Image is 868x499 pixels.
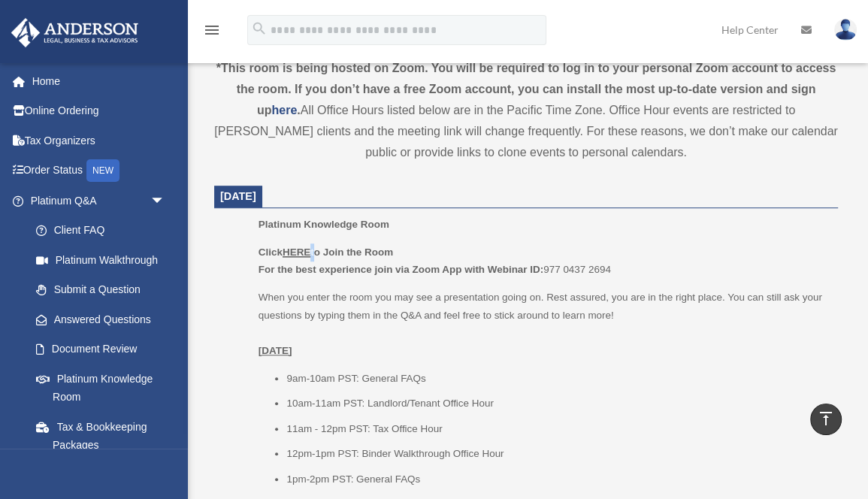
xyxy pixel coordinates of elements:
a: Document Review [21,334,188,364]
p: 977 0437 2694 [259,243,827,279]
b: For the best experience join via Zoom App with Webinar ID: [259,264,543,275]
img: User Pic [834,19,857,41]
a: here [271,104,297,116]
a: Online Ordering [11,96,188,126]
a: Answered Questions [21,304,188,334]
a: Tax Organizers [11,126,188,156]
strong: . [297,104,300,116]
i: vertical_align_top [817,410,835,428]
a: menu [203,26,221,39]
span: arrow_drop_down [150,186,180,216]
li: 9am-10am PST: General FAQs [286,370,827,388]
strong: *This room is being hosted on Zoom. You will be required to log in to your personal Zoom account ... [216,62,836,116]
a: Platinum Knowledge Room [21,364,180,412]
b: Click to Join the Room [259,246,393,258]
i: menu [203,21,221,39]
div: All Office Hours listed below are in the Pacific Time Zone. Office Hour events are restricted to ... [214,58,838,163]
a: Platinum Walkthrough [21,245,188,275]
a: Client FAQ [21,216,188,246]
li: 1pm-2pm PST: General FAQs [286,470,827,488]
p: When you enter the room you may see a presentation going on. Rest assured, you are in the right p... [259,289,827,359]
li: 11am - 12pm PST: Tax Office Hour [286,420,827,438]
div: NEW [86,159,119,182]
span: [DATE] [220,190,256,202]
i: search [251,20,268,37]
li: 12pm-1pm PST: Binder Walkthrough Office Hour [286,445,827,463]
a: Platinum Q&Aarrow_drop_down [11,186,188,216]
a: Submit a Question [21,275,188,305]
a: Order StatusNEW [11,156,188,186]
img: Anderson Advisors Platinum Portal [7,18,143,47]
span: Platinum Knowledge Room [259,219,389,230]
a: vertical_align_top [810,404,842,435]
u: HERE [283,246,310,258]
li: 10am-11am PST: Landlord/Tenant Office Hour [286,395,827,413]
u: [DATE] [259,345,292,356]
a: Home [11,66,188,96]
a: Tax & Bookkeeping Packages [21,412,188,460]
